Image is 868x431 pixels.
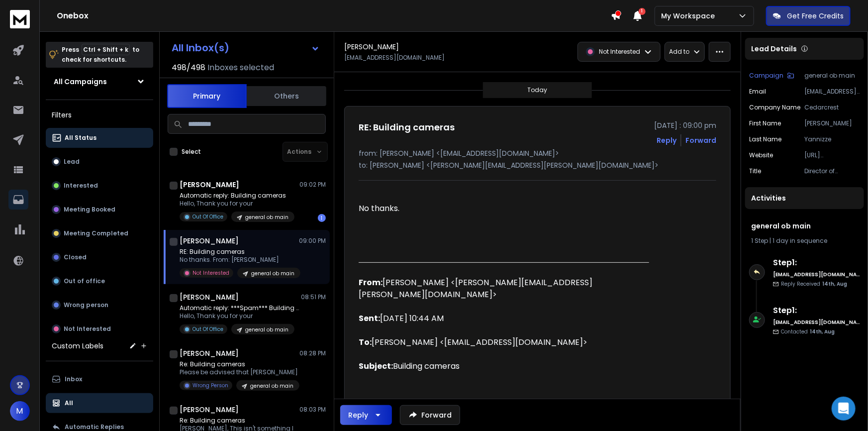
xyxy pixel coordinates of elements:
[46,128,153,148] button: All Status
[340,405,392,425] button: Reply
[745,187,864,209] div: Activities
[172,43,229,53] h1: All Inbox(s)
[180,312,299,320] p: Hello, Thank you for your
[65,399,73,407] p: All
[344,42,399,52] h1: [PERSON_NAME]
[639,8,646,15] span: 1
[180,292,239,302] h1: [PERSON_NAME]
[46,176,153,196] button: Interested
[359,313,380,324] b: Sent:
[64,277,105,285] p: Out of office
[781,280,847,288] p: Reply Received
[64,158,80,166] p: Lead
[10,401,30,421] button: M
[64,253,87,261] p: Closed
[772,236,827,245] span: 1 day in sequence
[180,236,239,246] h1: [PERSON_NAME]
[359,336,372,348] b: To:
[804,151,860,159] p: [URL][DOMAIN_NAME]
[64,229,128,237] p: Meeting Completed
[359,277,649,372] p: [PERSON_NAME] <[PERSON_NAME][EMAIL_ADDRESS][PERSON_NAME][DOMAIN_NAME]> [DATE] 10:44 AM [PERSON_NA...
[749,72,794,80] button: Campaign
[832,397,856,421] div: Open Intercom Messenger
[180,192,294,200] p: Automatic reply: Building cameras
[749,88,766,96] p: Email
[299,349,326,357] p: 08:28 PM
[344,54,445,62] p: [EMAIL_ADDRESS][DOMAIN_NAME]
[180,368,299,376] p: Please be advised that [PERSON_NAME]
[46,200,153,219] button: Meeting Booked
[685,135,716,145] div: Forward
[207,62,274,74] h3: Inboxes selected
[359,160,716,170] p: to: [PERSON_NAME] <[PERSON_NAME][EMAIL_ADDRESS][PERSON_NAME][DOMAIN_NAME]>
[180,348,239,358] h1: [PERSON_NAME]
[65,423,124,431] p: Automatic Replies
[65,134,96,142] p: All Status
[804,104,860,111] p: Cedarcrest
[82,44,130,55] span: Ctrl + Shift + k
[661,11,719,21] p: My Workspace
[247,85,326,107] button: Others
[318,214,326,222] div: 1
[781,328,835,335] p: Contacted
[193,213,223,220] p: Out Of Office
[749,135,781,143] p: Last Name
[810,328,835,335] span: 14th, Aug
[193,325,223,333] p: Out Of Office
[180,360,299,368] p: Re: Building cameras
[250,382,293,390] p: general ob main
[251,270,294,277] p: general ob main
[773,257,860,269] h6: Step 1 :
[299,406,326,414] p: 08:03 PM
[46,152,153,172] button: Lead
[180,200,294,208] p: Hello, Thank you for your
[359,203,649,215] p: No thanks.
[669,48,689,56] p: Add to
[57,10,611,22] h1: Onebox
[46,247,153,267] button: Closed
[773,271,860,278] h6: [EMAIL_ADDRESS][DOMAIN_NAME]
[52,341,103,351] h3: Custom Labels
[751,237,858,245] div: |
[65,375,82,383] p: Inbox
[773,319,860,326] h6: [EMAIL_ADDRESS][DOMAIN_NAME]
[299,237,326,245] p: 09:00 PM
[804,72,860,80] p: general ob main
[193,269,229,277] p: Not Interested
[46,393,153,413] button: All
[46,319,153,339] button: Not Interested
[804,167,860,175] p: Director of Finance
[62,45,139,65] p: Press to check for shortcuts.
[54,77,107,87] h1: All Campaigns
[164,38,328,58] button: All Inbox(s)
[751,221,858,231] h1: general ob main
[46,223,153,243] button: Meeting Completed
[749,72,783,80] p: Campaign
[804,88,860,96] p: [EMAIL_ADDRESS][DOMAIN_NAME]
[804,135,860,143] p: Yannizze
[749,151,773,159] p: website
[822,280,847,288] span: 14th, Aug
[46,295,153,315] button: Wrong person
[180,405,239,415] h1: [PERSON_NAME]
[46,369,153,389] button: Inbox
[400,405,460,425] button: Forward
[46,108,153,122] h3: Filters
[172,62,205,74] span: 498 / 498
[180,304,299,312] p: Automatic reply: ***Spam*** Building cameras
[180,180,239,190] h1: [PERSON_NAME]
[654,120,716,130] p: [DATE] : 09:00 pm
[773,305,860,317] h6: Step 1 :
[193,382,228,389] p: Wrong Person
[180,417,299,425] p: Re: Building cameras
[749,119,781,127] p: First Name
[64,301,108,309] p: Wrong person
[804,119,860,127] p: [PERSON_NAME]
[359,148,716,158] p: from: [PERSON_NAME] <[EMAIL_ADDRESS][DOMAIN_NAME]>
[10,10,30,28] img: logo
[299,181,326,189] p: 09:02 PM
[245,214,289,221] p: general ob main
